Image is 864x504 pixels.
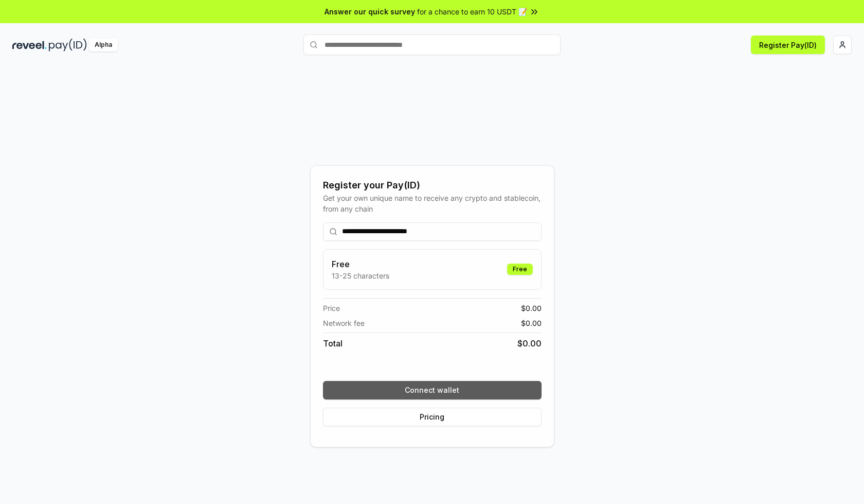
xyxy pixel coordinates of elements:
span: $ 0.00 [521,318,542,328]
span: Total [323,337,343,350]
button: Register Pay(ID) [751,36,825,54]
div: Register your Pay(ID) [323,178,542,193]
p: 13-25 characters [332,270,389,281]
img: reveel_dark [12,39,47,51]
span: Network fee [323,318,365,328]
span: $ 0.00 [521,303,542,314]
img: pay_id [49,39,87,51]
div: Alpha [89,39,118,51]
span: for a chance to earn 10 USDT 📝 [417,6,527,17]
button: Pricing [323,408,542,426]
span: Answer our quick survey [325,6,415,17]
span: Price [323,303,340,314]
div: Free [507,264,533,275]
button: Connect wallet [323,381,542,399]
h3: Free [332,258,389,270]
div: Get your own unique name to receive any crypto and stablecoin, from any chain [323,193,542,214]
span: $ 0.00 [517,337,542,350]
